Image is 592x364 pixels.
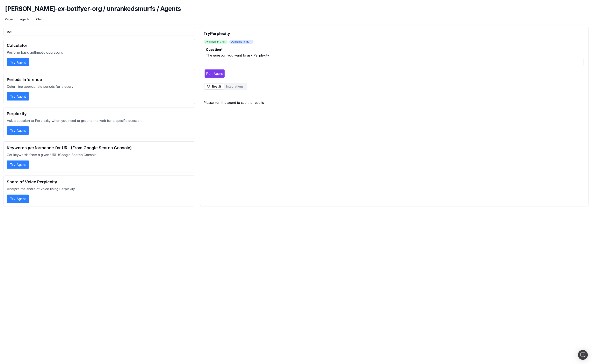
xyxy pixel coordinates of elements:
button: Try Agent [7,92,29,101]
a: Agents [20,17,30,21]
div: Open Intercom Messenger [578,350,588,360]
p: Ask a question to Perplexity when you need to ground the web for a specific question [7,118,192,123]
div: The question you want to ask Perplexity [206,53,584,58]
p: Get keywords from a given URL (Google Search Console) [7,152,192,157]
h2: Keywords performance for URL (From Google Search Console) [7,145,192,151]
h2: Calculator [7,43,192,48]
a: Pages [5,17,14,21]
h2: Try Perplexity [204,31,585,36]
h2: Share of Voice Perplexity [7,179,192,185]
input: Search agents... [3,27,195,36]
h2: Perplexity [7,111,192,117]
button: API Result [204,84,224,89]
button: Integrations [224,84,246,89]
p: Determine appropriate periods for a query [7,84,192,89]
span: Available in MCP [229,40,254,44]
p: Perform basic arithmetic operations [7,50,192,55]
h1: [PERSON_NAME]-ex-botifyer-org / unrankedsmurfs / Agents [5,5,587,17]
button: Try Agent [7,161,29,169]
button: Try Agent [7,126,29,135]
p: Analyze the share of voice using Perplexity [7,186,192,191]
button: Try Agent [7,195,29,203]
label: Question [206,47,584,52]
div: Please run the agent to see the results [204,100,585,105]
h2: Periods Inference [7,77,192,82]
button: Try Agent [7,58,29,66]
span: Available in Chat [204,40,228,44]
a: Chat [36,17,42,21]
button: Run Agent [204,69,225,78]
